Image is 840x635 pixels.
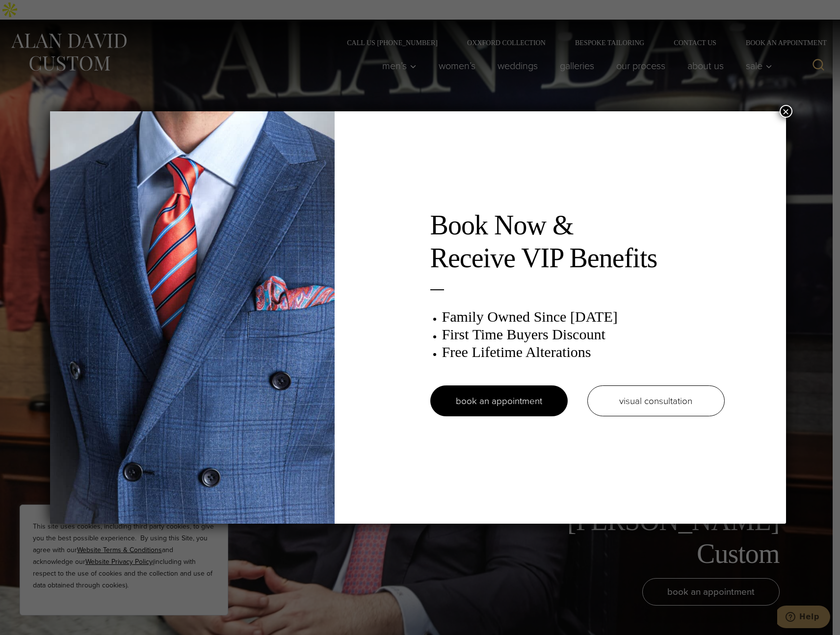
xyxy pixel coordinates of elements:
[430,209,725,275] h2: Book Now & Receive VIP Benefits
[442,326,725,343] h3: First Time Buyers Discount
[22,7,42,16] span: Help
[587,385,725,416] a: visual consultation
[780,105,792,118] button: Close
[442,343,725,361] h3: Free Lifetime Alterations
[442,308,725,326] h3: Family Owned Since [DATE]
[430,385,568,416] a: book an appointment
